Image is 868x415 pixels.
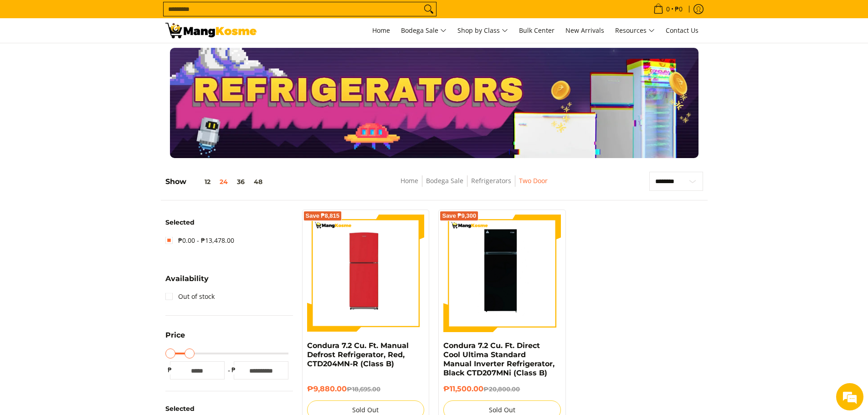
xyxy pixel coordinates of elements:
[442,213,476,219] span: Save ₱9,300
[611,18,659,43] a: Resources
[335,175,612,196] nav: Breadcrumbs
[673,6,684,12] span: ₱0
[519,175,548,187] span: Two Door
[443,384,561,394] h6: ₱11,500.00
[471,176,511,185] a: Refrigerators
[651,4,685,14] span: •
[421,2,436,16] button: Search
[514,18,559,43] a: Bulk Center
[396,18,451,43] a: Bodega Sale
[307,384,425,394] h6: ₱9,880.00
[443,341,555,377] a: Condura 7.2 Cu. Ft. Direct Cool Ultima Standard Manual Inverter Refrigerator, Black CTD207MNi (Cl...
[401,25,447,36] span: Bodega Sale
[165,275,209,289] summary: Open
[165,289,215,304] a: Out of stock
[165,177,267,186] h5: Show
[661,18,703,43] a: Contact Us
[307,341,409,368] a: Condura 7.2 Cu. Ft. Manual Defrost Refrigerator, Red, CTD204MN-R (Class B)
[426,176,463,185] a: Bodega Sale
[453,18,513,43] a: Shop by Class
[165,275,209,282] span: Availability
[266,18,703,43] nav: Main Menu
[229,365,238,374] span: ₱
[615,25,655,36] span: Resources
[165,233,234,248] a: ₱0.00 - ₱13,478.00
[443,215,561,332] img: Condura 7.2 Cu. Ft. Direct Cool Ultima Standard Manual Inverter Refrigerator, Black CTD207MNi (Cl...
[165,405,293,413] h6: Selected
[457,25,508,36] span: Shop by Class
[483,385,520,393] del: ₱20,800.00
[165,332,185,339] span: Price
[519,26,555,35] span: Bulk Center
[165,365,175,374] span: ₱
[561,18,609,43] a: New Arrivals
[186,178,215,185] button: 12
[232,178,249,185] button: 36
[165,23,257,38] img: Bodega Sale Refrigerator l Mang Kosme: Home Appliances Warehouse Sale Two Door
[307,215,425,332] img: Condura 7.2 Cu. Ft. Manual Defrost Refrigerator, Red, CTD204MN-R (Class B)
[565,26,604,35] span: New Arrivals
[665,6,671,12] span: 0
[165,219,293,227] h6: Selected
[368,18,395,43] a: Home
[372,26,390,35] span: Home
[401,176,418,185] a: Home
[249,178,267,185] button: 48
[215,178,232,185] button: 24
[666,26,699,35] span: Contact Us
[306,213,340,219] span: Save ₱8,815
[347,385,380,393] del: ₱18,695.00
[165,332,185,346] summary: Open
